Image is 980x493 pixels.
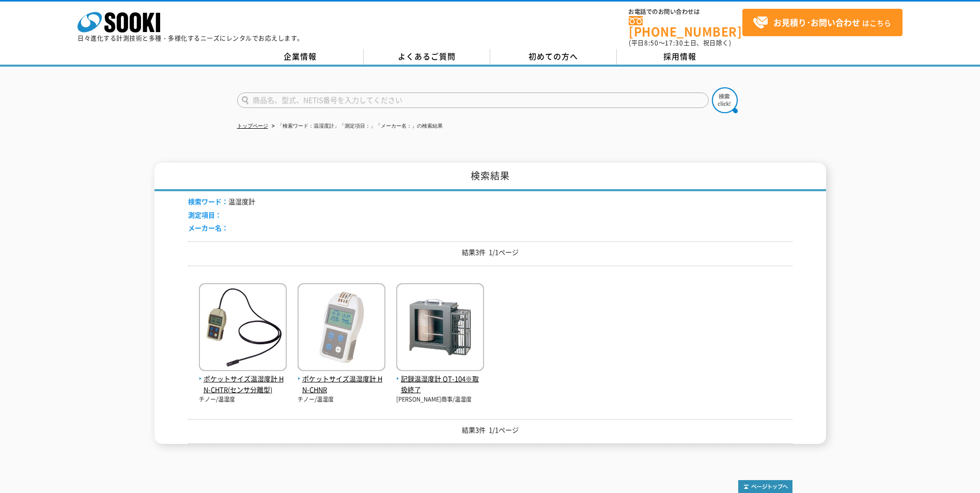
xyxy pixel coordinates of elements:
[188,210,222,220] span: 測定項目：
[298,363,385,395] a: ポケットサイズ温湿度計 HN-CHNR
[629,38,731,48] span: (平日 ～ 土日、祝日除く)
[528,51,578,62] span: 初めての方へ
[188,425,792,436] p: 結果3件 1/1ページ
[154,163,826,191] h1: 検索結果
[364,49,490,65] a: よくあるご質問
[629,16,742,37] a: [PHONE_NUMBER]
[237,93,709,108] input: 商品名、型式、NETIS番号を入力してください
[773,16,860,28] strong: お見積り･お問い合わせ
[617,49,743,65] a: 採用情報
[199,374,287,395] span: ポケットサイズ温湿度計 HN-CHTR(センサ分離型)
[237,49,364,65] a: 企業情報
[665,38,683,48] span: 17:30
[396,363,484,395] a: 記録温湿度計 OT-104※取扱終了
[742,9,903,36] a: お見積り･お問い合わせはこちら
[188,196,228,206] span: 検索ワード：
[753,15,891,30] span: はこちら
[629,9,742,15] span: お電話でのお問い合わせは
[298,283,385,374] img: HN-CHNR
[298,395,385,404] p: チノー/温湿度
[396,283,484,374] img: OT-104※取扱終了
[396,395,484,404] p: [PERSON_NAME]商事/温湿度
[77,35,304,41] p: 日々進化する計測技術と多種・多様化するニーズにレンタルでお応えします。
[188,223,228,233] span: メーカー名：
[298,374,385,395] span: ポケットサイズ温湿度計 HN-CHNR
[237,123,268,129] a: トップページ
[199,395,287,404] p: チノー/温湿度
[712,87,738,113] img: btn_search.png
[644,38,659,48] span: 8:50
[199,283,287,374] img: HN-CHTR(センサ分離型)
[199,363,287,395] a: ポケットサイズ温湿度計 HN-CHTR(センサ分離型)
[188,196,255,207] li: 温湿度計
[188,247,792,258] p: 結果3件 1/1ページ
[270,121,443,132] li: 「検索ワード：温湿度計」「測定項目：」「メーカー名：」の検索結果
[396,374,484,395] span: 記録温湿度計 OT-104※取扱終了
[490,49,617,65] a: 初めての方へ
